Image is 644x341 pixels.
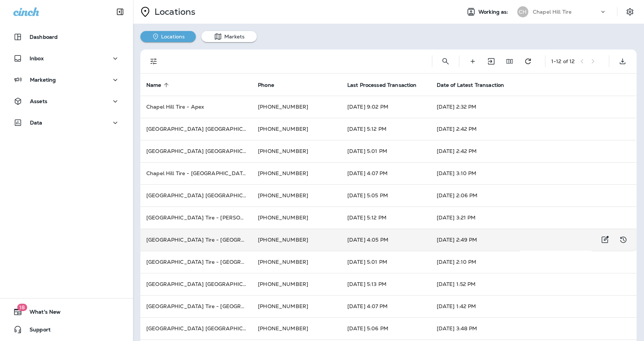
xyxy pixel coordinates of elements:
[7,115,126,130] button: Data
[341,140,431,162] td: [DATE] 5:01 PM
[252,295,341,317] td: [PHONE_NUMBER]
[258,82,284,88] span: Phone
[484,54,498,69] button: Import Locations
[431,317,637,340] td: [DATE] 3:48 PM
[431,207,637,229] td: [DATE] 3:21 PM
[140,207,252,229] td: [GEOGRAPHIC_DATA] Tire - [PERSON_NAME][GEOGRAPHIC_DATA]
[438,54,453,69] button: Search Locations
[146,82,161,88] span: Name
[140,295,252,317] td: [GEOGRAPHIC_DATA] Tire - [GEOGRAPHIC_DATA]
[341,162,431,184] td: [DATE] 4:07 PM
[252,229,341,251] td: [PHONE_NUMBER]
[140,273,252,295] td: [GEOGRAPHIC_DATA] [GEOGRAPHIC_DATA]
[252,251,341,273] td: [PHONE_NUMBER]
[140,317,252,340] td: [GEOGRAPHIC_DATA] [GEOGRAPHIC_DATA]
[140,251,252,273] td: [GEOGRAPHIC_DATA] Tire - [GEOGRAPHIC_DATA].
[431,162,637,184] td: [DATE] 3:10 PM
[17,304,27,311] span: 18
[431,118,637,140] td: [DATE] 2:42 PM
[151,6,195,17] p: Locations
[521,57,535,64] span: Refresh transaction statistics
[7,51,126,66] button: Inbox
[341,295,431,317] td: [DATE] 4:07 PM
[437,82,504,88] span: Date of Latest Transaction
[551,58,575,64] div: 1 - 12 of 12
[140,229,252,251] td: [GEOGRAPHIC_DATA] Tire - [GEOGRAPHIC_DATA]
[252,273,341,295] td: [PHONE_NUMBER]
[623,5,637,18] button: Settings
[140,96,252,118] td: Chapel Hill Tire - Apex
[30,77,56,83] p: Marketing
[146,54,161,69] button: Filters
[252,162,341,184] td: [PHONE_NUMBER]
[616,232,631,247] button: View Changelog
[347,82,426,88] span: Last Processed Transaction
[252,140,341,162] td: [PHONE_NUMBER]
[502,54,517,69] button: Edit Fields
[341,229,431,251] td: [DATE] 4:05 PM
[7,304,126,319] button: 18What's New
[258,82,274,88] span: Phone
[30,98,47,104] p: Assets
[140,140,252,162] td: [GEOGRAPHIC_DATA] [GEOGRAPHIC_DATA] - [GEOGRAPHIC_DATA]
[431,96,637,118] td: [DATE] 2:32 PM
[341,96,431,118] td: [DATE] 9:02 PM
[140,162,252,184] td: Chapel Hill Tire - [GEOGRAPHIC_DATA]
[341,184,431,207] td: [DATE] 5:05 PM
[7,30,126,44] button: Dashboard
[252,118,341,140] td: [PHONE_NUMBER]
[140,31,196,42] button: Locations
[7,94,126,109] button: Assets
[140,184,252,207] td: [GEOGRAPHIC_DATA] [GEOGRAPHIC_DATA][PERSON_NAME]
[252,96,341,118] td: [PHONE_NUMBER]
[22,309,61,318] span: What's New
[533,9,572,15] p: Chapel Hill Tire
[431,295,637,317] td: [DATE] 1:42 PM
[7,72,126,87] button: Marketing
[597,232,612,247] button: Edit Location Details
[431,273,637,295] td: [DATE] 1:52 PM
[201,31,257,42] button: Markets
[347,82,417,88] span: Last Processed Transaction
[30,34,58,40] p: Dashboard
[341,273,431,295] td: [DATE] 5:13 PM
[7,322,126,337] button: Support
[110,4,130,19] button: Collapse Sidebar
[478,9,510,15] span: Working as:
[22,327,51,335] span: Support
[30,120,42,126] p: Data
[252,207,341,229] td: [PHONE_NUMBER]
[341,207,431,229] td: [DATE] 5:12 PM
[341,251,431,273] td: [DATE] 5:01 PM
[341,118,431,140] td: [DATE] 5:12 PM
[252,317,341,340] td: [PHONE_NUMBER]
[140,118,252,140] td: [GEOGRAPHIC_DATA] [GEOGRAPHIC_DATA]
[431,251,637,273] td: [DATE] 2:10 PM
[517,6,528,17] div: CH
[431,229,520,251] td: [DATE] 2:49 PM
[615,54,630,69] button: Export as CSV
[431,184,637,207] td: [DATE] 2:06 PM
[30,55,44,61] p: Inbox
[465,54,480,69] button: Create Location
[252,184,341,207] td: [PHONE_NUMBER]
[431,140,637,162] td: [DATE] 2:42 PM
[341,317,431,340] td: [DATE] 5:06 PM
[437,82,514,88] span: Date of Latest Transaction
[146,82,171,88] span: Name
